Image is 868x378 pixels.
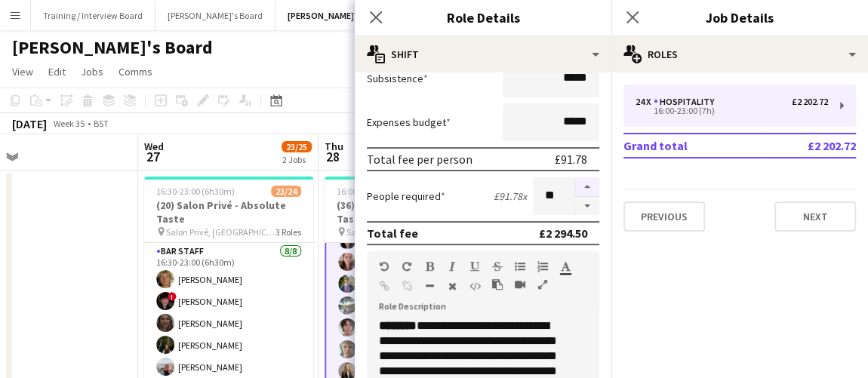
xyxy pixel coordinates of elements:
button: HTML Code [469,280,480,292]
h3: Job Details [611,8,868,27]
button: Increase [575,177,599,197]
h3: (20) Salon Privé - Absolute Taste [144,198,313,226]
label: People required [367,189,445,203]
button: Clear Formatting [447,280,457,292]
span: ! [168,292,177,301]
span: Salon Privé, [GEOGRAPHIC_DATA] [346,226,456,238]
h3: (36) Salon Privé - Absolute Taste [325,198,494,226]
h3: Role Details [355,8,611,27]
button: Redo [402,260,412,272]
button: Unordered List [515,260,525,272]
button: Previous [623,201,705,232]
button: [PERSON_NAME]'s Board [275,1,399,30]
td: Grand total [623,134,761,158]
button: Undo [379,260,389,272]
span: View [12,65,33,78]
span: 16:00-01:00 (9h) (Fri) [337,186,415,197]
span: Jobs [81,65,103,78]
span: 23/25 [282,141,312,152]
button: Ordered List [537,260,548,272]
span: 23/24 [271,186,301,197]
div: [DATE] [12,116,47,131]
label: Expenses budget [367,115,451,129]
button: Italic [447,260,457,272]
a: Jobs [75,62,109,81]
div: £91.78 [555,152,587,167]
div: Shift [355,36,611,72]
div: Total fee [367,226,418,241]
span: Thu [325,140,343,153]
div: 16:00-23:00 (7h) [636,107,828,115]
span: Comms [119,65,152,78]
label: Subsistence [367,72,428,85]
a: Comms [112,62,159,81]
button: Decrease [575,197,599,216]
div: £91.78 x [494,189,527,203]
a: Edit [42,62,72,81]
div: Total fee per person [367,152,472,167]
button: Bold [424,260,435,272]
span: 27 [142,148,164,165]
div: £2 294.50 [539,226,587,241]
div: Roles [611,36,868,72]
a: View [6,62,39,81]
button: Next [774,201,856,232]
h1: [PERSON_NAME]'s Board [12,36,213,59]
td: £2 202.72 [761,134,856,158]
button: Insert video [515,278,525,290]
button: [PERSON_NAME]'s Board [155,1,275,30]
div: £2 202.72 [792,97,828,107]
span: Wed [144,140,164,153]
button: Strikethrough [492,260,503,272]
div: 2 Jobs [282,154,311,165]
span: 16:30-23:00 (6h30m) [156,186,235,197]
button: Training / Interview Board [31,1,155,30]
button: Paste as plain text [492,278,503,290]
span: 28 [322,148,343,165]
button: Horizontal Line [424,280,435,292]
span: Edit [48,65,66,78]
div: BST [94,118,109,129]
div: Hospitality [654,97,720,107]
button: Fullscreen [537,278,548,290]
span: Week 35 [50,118,88,129]
div: 24 x [636,97,654,107]
button: Text Color [560,260,571,272]
span: 3 Roles [275,226,301,238]
span: Salon Privé, [GEOGRAPHIC_DATA] [166,226,275,238]
button: Underline [469,260,480,272]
